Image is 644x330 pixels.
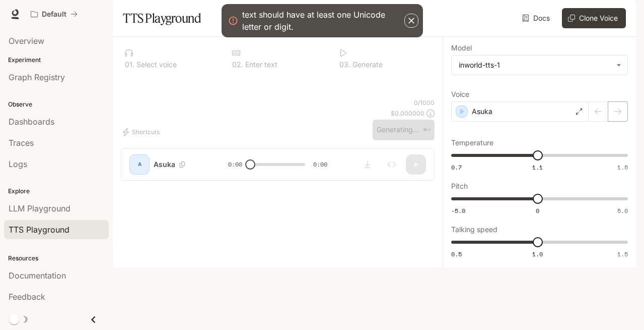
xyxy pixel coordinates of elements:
[562,8,626,28] button: Clone Voice
[451,206,465,215] span: -5.0
[520,8,554,28] a: Docs
[42,10,66,19] p: Default
[532,163,543,172] span: 1.1
[451,226,497,233] p: Talking speed
[121,124,164,140] button: Shortcuts
[232,61,243,68] p: 0 2 .
[125,61,134,68] p: 0 1 .
[391,109,424,118] p: $ 0.000000
[472,106,492,117] p: Asuka
[451,163,462,172] span: 0.7
[451,91,469,98] p: Voice
[26,4,82,24] button: All workspaces
[451,183,468,190] p: Pitch
[350,61,383,68] p: Generate
[123,8,201,28] h1: TTS Playground
[451,250,462,258] span: 0.5
[339,61,350,68] p: 0 3 .
[459,60,611,70] div: inworld-tts-1
[617,250,628,258] span: 1.5
[414,98,435,107] p: 0 / 1000
[452,56,627,75] div: inworld-tts-1
[532,250,543,258] span: 1.0
[451,139,493,146] p: Temperature
[536,206,539,215] span: 0
[243,61,277,68] p: Enter text
[451,44,472,51] p: Model
[134,61,177,68] p: Select voice
[617,206,628,215] span: 5.0
[617,163,628,172] span: 1.5
[242,9,402,33] div: text should have at least one Unicode letter or digit.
